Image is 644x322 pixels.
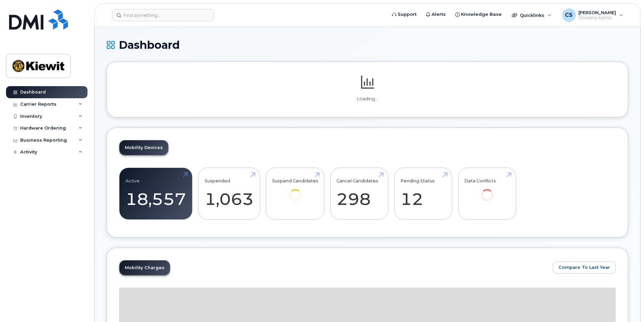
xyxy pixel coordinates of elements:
button: Compare To Last Year [553,261,616,274]
h1: Dashboard [107,39,628,51]
a: Cancel Candidates 298 [336,172,382,216]
a: Mobility Charges [119,260,170,275]
a: Active 18,557 [126,172,186,216]
a: Mobility Devices [119,140,168,155]
a: Pending Status 12 [400,172,446,216]
a: Suspend Candidates [272,172,318,210]
p: Loading... [119,96,616,102]
a: Data Conflicts [464,172,510,210]
a: Suspended 1,063 [205,172,254,216]
span: Compare To Last Year [559,264,610,271]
